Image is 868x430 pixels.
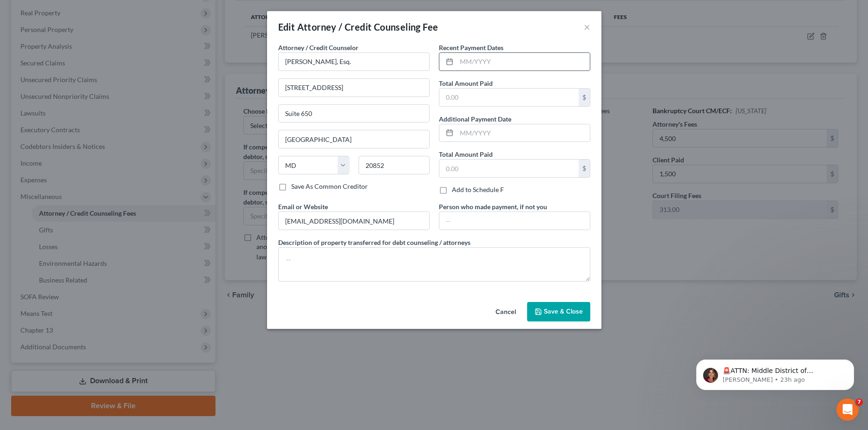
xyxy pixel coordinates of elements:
[439,212,590,230] input: --
[584,21,590,32] button: ×
[457,53,590,71] input: MM/YYYY
[452,185,504,194] label: Add to Schedule F
[359,156,430,174] input: Enter zip...
[439,89,579,106] input: 0.00
[278,237,470,247] label: Description of property transferred for debt counseling / attorneys
[297,21,438,32] span: Attorney / Credit Counseling Fee
[544,308,583,315] span: Save & Close
[579,89,590,106] div: $
[278,52,430,71] input: Search creditor by name...
[279,212,429,230] input: --
[279,79,429,96] input: Enter address...
[278,202,328,212] label: Email or Website
[527,302,590,321] button: Save & Close
[439,114,511,124] label: Additional Payment Date
[278,44,359,51] span: Attorney / Credit Counselor
[279,130,429,148] input: Enter city...
[855,398,863,406] span: 7
[278,21,295,32] span: Edit
[488,303,523,321] button: Cancel
[457,124,590,142] input: MM/YYYY
[291,182,368,191] label: Save As Common Creditor
[836,398,859,421] iframe: Intercom live chat
[439,149,493,159] label: Total Amount Paid
[279,105,429,122] input: Apt, Suite, etc...
[439,78,493,88] label: Total Amount Paid
[579,160,590,177] div: $
[439,202,547,212] label: Person who made payment, if not you
[439,43,503,52] label: Recent Payment Dates
[439,160,579,177] input: 0.00
[682,340,868,405] iframe: Intercom notifications message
